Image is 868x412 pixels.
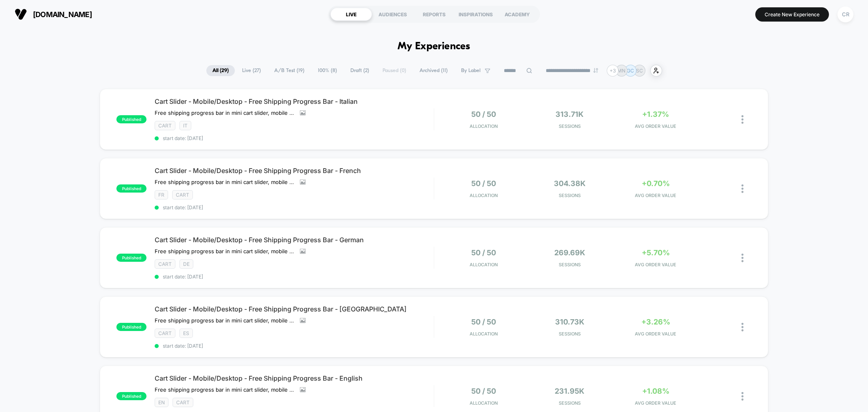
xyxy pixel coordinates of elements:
[617,68,625,74] p: MN
[470,193,498,198] span: Allocation
[755,7,829,22] button: Create New Experience
[642,179,670,188] span: +0.70%
[155,97,433,105] span: Cart Slider - Mobile/Desktop - Free Shipping Progress Bar - Italian
[614,193,697,198] span: AVG ORDER VALUE
[33,10,92,19] span: [DOMAIN_NAME]
[470,262,498,267] span: Allocation
[741,392,743,401] img: close
[268,65,310,76] span: A/B Test ( 19 )
[413,8,455,21] div: REPORTS
[116,184,146,193] span: published
[155,179,294,185] span: Free shipping progress bar in mini cart slider, mobile only
[642,110,669,118] span: +1.37%
[116,254,146,262] span: published
[741,184,743,193] img: close
[155,317,294,324] span: Free shipping progress bar in mini cart slider, mobile only
[471,179,496,188] span: 50 / 50
[15,8,27,20] img: Visually logo
[155,248,294,254] span: Free shipping progress bar in mini cart slider, mobile only
[155,343,433,349] span: start date: [DATE]
[155,204,433,210] span: start date: [DATE]
[372,8,413,21] div: AUDIENCES
[741,323,743,331] img: close
[155,259,175,269] span: CART
[179,329,193,338] span: ES
[837,7,853,22] div: CR
[529,193,611,198] span: Sessions
[496,8,538,21] div: ACADEMY
[835,6,856,23] button: CR
[116,323,146,331] span: published
[155,305,433,313] span: Cart Slider - Mobile/Desktop - Free Shipping Progress Bar - [GEOGRAPHIC_DATA]
[155,386,294,393] span: Free shipping progress bar in mini cart slider, mobile only
[116,115,146,123] span: published
[529,262,611,267] span: Sessions
[461,68,481,74] span: By Label
[173,398,193,407] span: CART
[641,318,670,326] span: +3.26%
[455,8,496,21] div: INSPIRATIONS
[642,248,670,257] span: +5.70%
[471,318,496,326] span: 50 / 50
[116,392,146,400] span: published
[555,387,584,395] span: 231.95k
[529,400,611,406] span: Sessions
[529,331,611,337] span: Sessions
[607,65,619,77] div: + 3
[155,190,168,199] span: FR
[614,400,697,406] span: AVG ORDER VALUE
[398,41,470,53] h1: My Experiences
[155,329,175,338] span: CART
[155,110,294,116] span: Free shipping progress bar in mini cart slider, mobile only
[471,387,496,395] span: 50 / 50
[155,398,168,407] span: EN
[155,374,433,382] span: Cart Slider - Mobile/Desktop - Free Shipping Progress Bar - English
[413,65,454,76] span: Archived ( 11 )
[236,65,267,76] span: Live ( 27 )
[206,65,235,76] span: All ( 29 )
[529,123,611,129] span: Sessions
[614,262,697,267] span: AVG ORDER VALUE
[554,179,586,188] span: 304.38k
[470,331,498,337] span: Allocation
[179,121,191,130] span: IT
[155,274,433,280] span: start date: [DATE]
[471,248,496,257] span: 50 / 50
[155,236,433,244] span: Cart Slider - Mobile/Desktop - Free Shipping Progress Bar - German
[344,65,375,76] span: Draft ( 2 )
[330,8,372,21] div: LIVE
[179,259,193,269] span: DE
[471,110,496,118] span: 50 / 50
[741,254,743,262] img: close
[614,123,697,129] span: AVG ORDER VALUE
[172,190,193,199] span: CART
[155,121,175,130] span: CART
[470,123,498,129] span: Allocation
[312,65,343,76] span: 100% ( 8 )
[155,167,433,175] span: Cart Slider - Mobile/Desktop - Free Shipping Progress Bar - French
[741,115,743,124] img: close
[555,318,584,326] span: 310.73k
[555,110,584,118] span: 313.71k
[627,68,634,74] p: GC
[593,68,598,73] img: end
[554,248,585,257] span: 269.69k
[636,68,643,74] p: SC
[12,8,94,21] button: [DOMAIN_NAME]
[614,331,697,337] span: AVG ORDER VALUE
[642,387,669,395] span: +1.08%
[470,400,498,406] span: Allocation
[155,135,433,141] span: start date: [DATE]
